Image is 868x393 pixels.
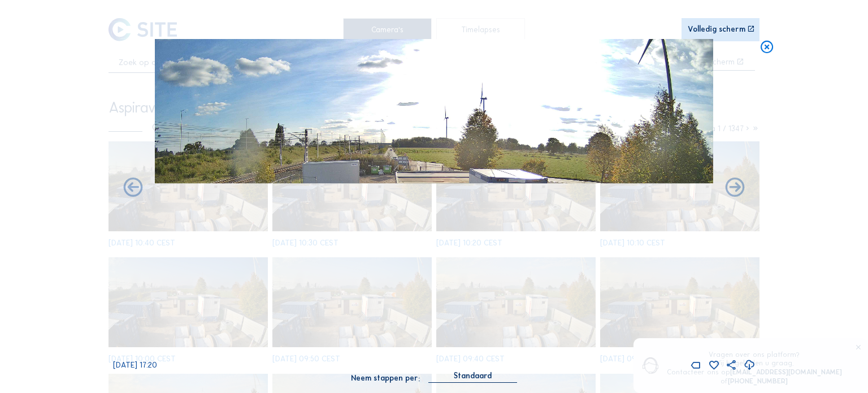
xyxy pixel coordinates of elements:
div: Volledig scherm [688,25,745,33]
i: Back [723,176,747,200]
i: Forward [121,176,145,200]
span: [DATE] 17:20 [113,360,157,370]
img: Image [155,39,713,353]
div: Standaard [428,371,517,382]
div: Standaard [454,371,492,381]
div: Neem stappen per: [351,374,420,382]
